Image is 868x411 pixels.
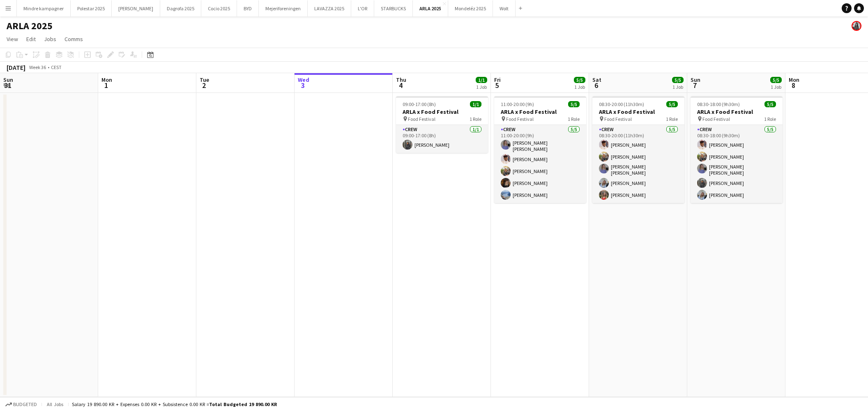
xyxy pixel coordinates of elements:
span: Total Budgeted 19 890.00 KR [209,401,277,407]
span: 5/5 [568,101,580,107]
a: View [3,34,21,44]
button: Mindre kampagner [17,0,71,16]
span: 1 Role [666,116,678,122]
span: 5 [493,81,501,90]
button: Polestar 2025 [71,0,112,16]
span: Mon [101,76,112,83]
app-job-card: 08:30-18:00 (9h30m)5/5ARLA x Food Festival Food Festival1 RoleCrew5/508:30-18:00 (9h30m)[PERSON_N... [691,96,783,203]
span: 5/5 [764,101,776,107]
button: Wolt [493,0,516,16]
span: 1 [100,81,112,90]
div: [DATE] [7,63,25,72]
span: Wed [298,76,309,83]
span: Thu [396,76,406,83]
span: 31 [2,81,13,90]
span: Sun [691,76,700,83]
span: 08:30-20:00 (11h30m) [599,101,644,107]
span: 1 Role [470,116,481,122]
button: Cocio 2025 [201,0,237,16]
span: 4 [395,81,406,90]
span: Food Festival [702,116,730,122]
h3: ARLA x Food Festival [691,108,783,115]
span: Sat [592,76,601,83]
span: 7 [689,81,700,90]
span: Food Festival [408,116,435,122]
span: 3 [297,81,309,90]
span: 8 [787,81,799,90]
app-job-card: 11:00-20:00 (9h)5/5ARLA x Food Festival Food Festival1 RoleCrew5/511:00-20:00 (9h)[PERSON_NAME] [... [494,96,586,203]
span: 2 [198,81,209,90]
span: Jobs [44,35,56,43]
app-job-card: 08:30-20:00 (11h30m)5/5ARLA x Food Festival Food Festival1 RoleCrew5/508:30-20:00 (11h30m)[PERSON... [592,96,684,203]
div: 1 Job [574,84,585,90]
span: Food Festival [604,116,632,122]
app-job-card: 09:00-17:00 (8h)1/1ARLA x Food Festival Food Festival1 RoleCrew1/109:00-17:00 (8h)[PERSON_NAME] [396,96,488,153]
h3: ARLA x Food Festival [494,108,586,115]
button: L'OR [351,0,374,16]
span: View [7,35,18,43]
a: Edit [23,34,39,44]
app-card-role: Crew5/511:00-20:00 (9h)[PERSON_NAME] [PERSON_NAME][PERSON_NAME][PERSON_NAME][PERSON_NAME][PERSON_... [494,125,586,203]
button: ARLA 2025 [413,0,448,16]
div: Salary 19 890.00 KR + Expenses 0.00 KR + Subsistence 0.00 KR = [72,401,277,407]
div: 1 Job [771,84,781,90]
app-card-role: Crew5/508:30-18:00 (9h30m)[PERSON_NAME][PERSON_NAME][PERSON_NAME] [PERSON_NAME][PERSON_NAME][PERS... [691,125,783,203]
div: CEST [51,64,62,70]
h1: ARLA 2025 [7,20,53,32]
button: Mondeléz 2025 [448,0,493,16]
span: 1/1 [476,77,487,83]
span: 5/5 [770,77,782,83]
span: Mon [789,76,799,83]
span: Tue [200,76,209,83]
a: Comms [61,34,86,44]
span: Sun [3,76,13,83]
button: LAVAZZA 2025 [308,0,351,16]
span: 09:00-17:00 (8h) [403,101,436,107]
span: Fri [494,76,501,83]
span: Edit [26,35,36,43]
h3: ARLA x Food Festival [396,108,488,115]
span: 5/5 [666,101,678,107]
span: 5/5 [672,77,684,83]
app-user-avatar: Mia Tidemann [852,21,861,31]
span: Food Festival [506,116,534,122]
span: Budgeted [13,402,37,407]
span: Week 36 [27,64,48,70]
div: 1 Job [476,84,487,90]
span: 08:30-18:00 (9h30m) [697,101,740,107]
div: 1 Job [672,84,683,90]
button: Mejeriforeningen [259,0,308,16]
h3: ARLA x Food Festival [592,108,684,115]
span: 1/1 [470,101,481,107]
button: STARBUCKS [374,0,413,16]
span: All jobs [45,401,65,407]
span: Comms [64,35,83,43]
app-card-role: Crew5/508:30-20:00 (11h30m)[PERSON_NAME][PERSON_NAME][PERSON_NAME] [PERSON_NAME][PERSON_NAME][PER... [592,125,684,203]
a: Jobs [41,34,60,44]
button: BYD [237,0,259,16]
button: [PERSON_NAME] [112,0,160,16]
span: 11:00-20:00 (9h) [501,101,534,107]
span: 6 [591,81,601,90]
span: 1 Role [764,116,776,122]
span: 5/5 [574,77,585,83]
button: Dagrofa 2025 [160,0,201,16]
span: 1 Role [568,116,580,122]
button: Budgeted [4,400,38,409]
app-card-role: Crew1/109:00-17:00 (8h)[PERSON_NAME] [396,125,488,153]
